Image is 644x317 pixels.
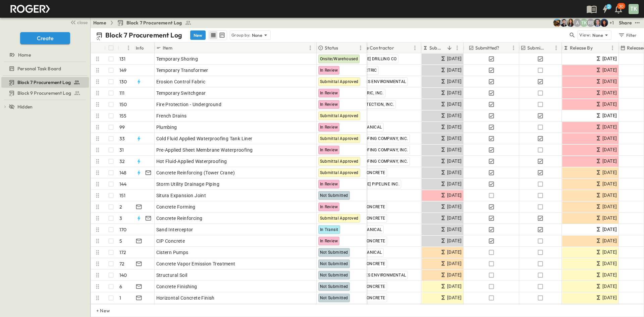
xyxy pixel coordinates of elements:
[156,56,198,62] span: Temporary Shoring
[174,44,181,52] button: Sort
[156,90,206,96] span: Temporary Switchgear
[593,19,601,27] img: Jared Salin (jsalin@cahill-sf.com)
[119,101,127,108] p: 150
[447,100,462,108] span: [DATE]
[629,4,639,14] div: TK
[252,32,263,38] p: None
[119,67,127,74] p: 149
[602,203,617,211] span: [DATE]
[453,44,461,52] button: Menu
[602,226,617,233] span: [DATE]
[156,249,189,256] span: Cistern Pumps
[320,148,338,152] span: In Review
[447,248,462,256] span: [DATE]
[447,146,462,154] span: [DATE]
[339,250,382,255] span: O'BRIEN MECHANICAL
[447,55,462,63] span: [DATE]
[20,32,70,44] button: Create
[93,19,196,26] nav: breadcrumbs
[592,32,603,38] p: None
[325,45,338,51] p: Status
[1,78,88,87] a: Block 7 Procurement Log
[320,170,359,175] span: Submittal Approved
[135,43,155,53] div: Info
[619,19,632,26] div: Share
[126,19,182,26] span: Block 7 Procurement Log
[608,4,610,9] h6: 2
[136,38,144,57] div: Info
[119,204,122,210] p: 2
[598,3,612,15] button: 2
[602,214,617,222] span: [DATE]
[509,44,518,52] button: Menu
[579,31,591,39] p: View:
[156,295,215,301] span: Horizontal Concrete Finish
[156,135,253,142] span: Cold Fluid Applied Waterproofing Tank Liner
[93,19,106,26] a: Home
[602,146,617,154] span: [DATE]
[119,90,125,96] p: 111
[447,123,462,131] span: [DATE]
[156,272,187,279] span: Structural Soil
[119,295,121,301] p: 1
[339,273,406,278] span: PACIFIC STATES ENVIRONMENTAL
[547,44,554,52] button: Sort
[96,307,100,314] p: + New
[357,44,365,52] button: Menu
[339,227,382,232] span: O'BRIEN MECHANICAL
[156,147,253,153] span: Pre-Applied Sheet Membrane Waterproofing
[320,227,338,232] span: In Transit
[339,79,406,84] span: PACIFIC STATES ENVIRONMENTAL
[156,181,220,187] span: Storm Utility Drainage Piping
[475,45,499,51] p: Submitted?
[573,19,581,27] div: Anna Gomez (agomez@guzmangc.com)
[17,79,71,86] span: Block 7 Procurement Log
[18,52,31,58] span: Home
[447,157,462,165] span: [DATE]
[602,78,617,85] span: [DATE]
[633,19,641,27] button: test
[552,44,560,52] button: Menu
[1,50,88,60] a: Home
[580,19,588,27] div: Teddy Khuong (tkhuong@guzmangc.com)
[447,214,462,222] span: [DATE]
[1,63,89,74] div: Personal Task Boardtest
[339,136,408,141] span: ALLIANCE ROOFING COMPANY, INC.
[156,215,203,222] span: Concrete Reinforcing
[320,113,359,118] span: Submittal Approved
[1,88,89,98] div: Block 9 Procurement Logtest
[163,45,172,51] p: Item
[628,3,639,15] button: TK
[447,203,462,211] span: [DATE]
[447,135,462,142] span: [DATE]
[447,66,462,74] span: [DATE]
[1,77,89,88] div: Block 7 Procurement Logtest
[119,272,127,279] p: 140
[120,44,128,52] button: Sort
[447,180,462,188] span: [DATE]
[1,88,88,98] a: Block 9 Procurement Log
[339,125,382,130] span: O'BRIEN MECHANICAL
[119,215,122,222] p: 3
[320,216,359,221] span: Submittal Approved
[124,44,132,52] button: Menu
[602,89,617,97] span: [DATE]
[119,135,125,142] p: 33
[567,19,575,27] img: Kim Bowen (kbowen@cahill-sf.com)
[608,44,616,52] button: Menu
[602,180,617,188] span: [DATE]
[119,181,127,187] p: 144
[339,159,408,164] span: ALLIANCE ROOFING COMPANY, INC.
[411,44,419,52] button: Menu
[339,182,400,186] span: [PERSON_NAME] PIPELINE INC.
[447,169,462,176] span: [DATE]
[320,91,338,95] span: In Review
[602,135,617,142] span: [DATE]
[500,44,508,52] button: Sort
[119,226,127,233] p: 170
[447,89,462,97] span: [DATE]
[119,260,124,267] p: 72
[447,271,462,279] span: [DATE]
[17,90,71,96] span: Block 9 Procurement Log
[447,260,462,267] span: [DATE]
